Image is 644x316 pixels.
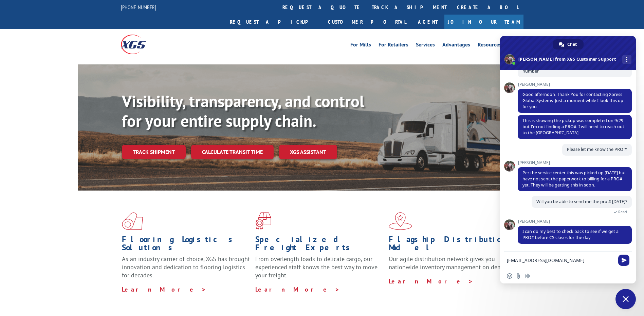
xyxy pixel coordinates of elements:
h1: Specialized Freight Experts [255,235,384,255]
a: Calculate transit time [191,145,274,159]
span: As an industry carrier of choice, XGS has brought innovation and dedication to flooring logistics... [122,255,250,279]
a: [PHONE_NUMBER] [121,4,156,11]
textarea: Compose your message... [507,257,614,263]
a: Track shipment [122,145,186,159]
span: Per the service center this was picked up [DATE] but have not sent the paperwork to billing for a... [522,170,626,188]
span: [PERSON_NAME] [518,160,632,165]
a: Customer Portal [323,15,411,29]
span: Chat [567,39,577,50]
img: xgs-icon-flagship-distribution-model-red [389,212,412,230]
p: From overlength loads to delicate cargo, our experienced staff knows the best way to move your fr... [255,255,384,285]
span: This is showing the pickup was completed on 9/29 but I'm not finding a PRO#. I will need to reach... [522,118,624,136]
span: Send [618,255,629,266]
a: Request a pickup [225,15,323,29]
h1: Flooring Logistics Solutions [122,235,250,255]
h1: Flagship Distribution Model [389,235,517,255]
span: Read [618,210,627,214]
span: Will you be able to send me the pro # [DATE]? [536,199,627,204]
a: XGS ASSISTANT [279,145,337,159]
div: Close chat [615,289,636,309]
b: Visibility, transparency, and control for your entire supply chain. [122,91,364,131]
a: Services [416,42,435,50]
span: Please let me know the PRO # [567,146,627,152]
a: Learn More > [122,285,206,293]
div: More channels [622,55,631,64]
a: Agent [411,15,444,29]
a: For Mills [350,42,371,50]
div: Chat [553,39,584,50]
span: Good afternoon. Thank You for contacting Xpress Global Systems. Just a moment while I look this u... [522,92,623,110]
img: xgs-icon-focused-on-flooring-red [255,212,271,230]
span: I can do my best to check back to see if we get a PRO# before CS closes for the day [522,229,619,240]
span: Our agile distribution network gives you nationwide inventory management on demand. [389,255,514,271]
a: Join Our Team [444,15,523,29]
a: For Retailers [379,42,408,50]
a: Learn More > [255,285,340,293]
span: Send a file [516,273,521,279]
span: Insert an emoji [507,273,512,279]
a: Advantages [442,42,470,50]
a: Learn More > [389,277,473,285]
span: [PERSON_NAME] [518,219,632,224]
span: [PERSON_NAME] [518,82,632,87]
img: xgs-icon-total-supply-chain-intelligence-red [122,212,143,230]
a: Resources [478,42,501,50]
span: Audio message [525,273,530,279]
